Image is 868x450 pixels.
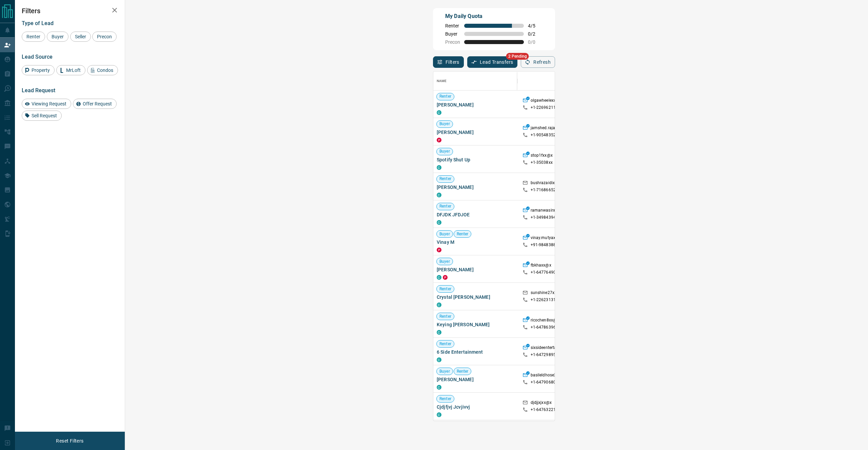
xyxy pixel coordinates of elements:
[445,12,543,20] p: My Daily Quota
[531,187,560,193] p: +1- 71686652xx
[521,56,555,68] button: Refresh
[437,404,516,410] span: Cjdjfjvj Jcvjivvj
[531,215,560,220] p: +1- 34984394xx
[87,65,118,75] div: Condos
[49,34,66,39] span: Buyer
[437,156,516,163] span: Spotify Shut Up
[528,31,543,37] span: 0 / 2
[445,39,460,45] span: Precon
[22,65,55,75] div: Property
[531,235,564,242] p: vinay.mutyaxx@x
[531,372,567,379] p: basileldhose2xx@x
[22,99,71,109] div: Viewing Request
[29,67,52,73] span: Property
[437,357,441,362] div: condos.ca
[531,400,552,407] p: djdjjxjxx@x
[47,32,68,42] div: Buyer
[437,266,516,273] span: [PERSON_NAME]
[437,138,441,142] div: property.ca
[531,242,563,248] p: +91- 98483887xx
[95,67,116,73] span: Condos
[454,231,471,237] span: Renter
[531,345,591,352] p: sixsideentertainmentservicxx@x
[531,262,551,270] p: fbkhaxx@x
[437,176,454,182] span: Renter
[437,396,454,402] span: Renter
[531,270,560,275] p: +1- 64776490xx
[437,203,454,209] span: Renter
[437,294,516,300] span: Crystal [PERSON_NAME]
[70,32,91,42] div: Seller
[24,34,43,39] span: Renter
[437,259,453,265] span: Buyer
[531,352,560,358] p: +1- 64729895xx
[531,379,560,385] p: +1- 64790680xx
[437,101,516,108] span: [PERSON_NAME]
[22,87,55,94] span: Lead Request
[531,407,560,413] p: +1- 64763221xx
[437,149,453,154] span: Buyer
[437,302,441,307] div: condos.ca
[433,72,519,91] div: Name
[52,435,88,447] button: Reset Filters
[73,99,117,109] div: Offer Request
[437,248,441,252] div: property.ca
[437,376,516,383] span: [PERSON_NAME]
[528,39,543,45] span: 0 / 0
[29,101,69,106] span: Viewing Request
[445,23,460,28] span: Renter
[437,321,516,328] span: Keying [PERSON_NAME]
[531,132,560,138] p: +1- 90548352xx
[437,275,441,280] div: condos.ca
[22,20,54,26] span: Type of Lead
[437,165,441,170] div: condos.ca
[22,32,45,42] div: Renter
[22,54,53,60] span: Lead Source
[437,94,454,99] span: Renter
[22,7,118,15] h2: Filters
[80,101,114,106] span: Offer Request
[437,211,516,218] span: DFJDK JFDJOE
[92,32,117,42] div: Precon
[437,412,441,417] div: condos.ca
[73,34,88,39] span: Seller
[531,325,560,330] p: +1- 64786396xx
[437,231,453,237] span: Buyer
[22,111,62,121] div: Sell Request
[64,67,83,73] span: MrLoft
[445,31,460,37] span: Buyer
[437,184,516,191] span: [PERSON_NAME]
[437,286,454,292] span: Renter
[437,349,516,355] span: 6 Side Entertainment
[506,53,529,60] span: 2 Pending
[437,239,516,246] span: Vinay M
[437,330,441,335] div: condos.ca
[531,160,553,165] p: +1- 35038xx
[56,65,85,75] div: MrLoft
[437,129,516,136] span: [PERSON_NAME]
[531,317,559,325] p: ricochen8xx@x
[95,34,114,39] span: Precon
[454,369,471,374] span: Renter
[437,385,441,390] div: condos.ca
[437,72,447,91] div: Name
[29,113,59,118] span: Sell Request
[437,121,453,127] span: Buyer
[531,297,560,303] p: +1- 22623131xx
[437,369,453,374] span: Buyer
[433,56,464,68] button: Filters
[467,56,518,68] button: Lead Transfers
[437,220,441,225] div: condos.ca
[531,153,553,160] p: stop1fxx@x
[443,275,448,280] div: property.ca
[531,290,563,297] p: sunshine27xx@x
[528,23,543,28] span: 4 / 5
[531,180,563,187] p: bushrazaidixx@x
[531,208,563,215] p: ramanwasirxx@x
[437,110,441,115] div: condos.ca
[437,193,441,197] div: condos.ca
[437,314,454,319] span: Renter
[531,125,565,132] p: jamshed.rajaxx@x
[531,105,560,111] p: +1- 22696211xx
[437,341,454,347] span: Renter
